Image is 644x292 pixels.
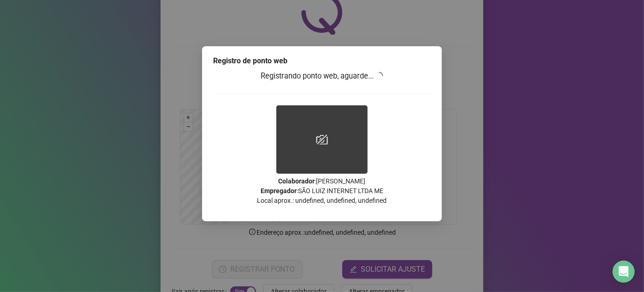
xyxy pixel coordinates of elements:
div: Open Intercom Messenger [613,261,635,283]
div: Registro de ponto web [213,55,431,67]
img: Z [276,105,368,174]
strong: Empregador [261,187,297,195]
span: loading [376,72,383,79]
strong: Colaborador [279,177,315,185]
h3: Registrando ponto web, aguarde... [213,70,431,82]
p: : [PERSON_NAME] : SÃO LUIZ INTERNET LTDA ME Local aprox.: undefined, undefined, undefined [213,176,431,206]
